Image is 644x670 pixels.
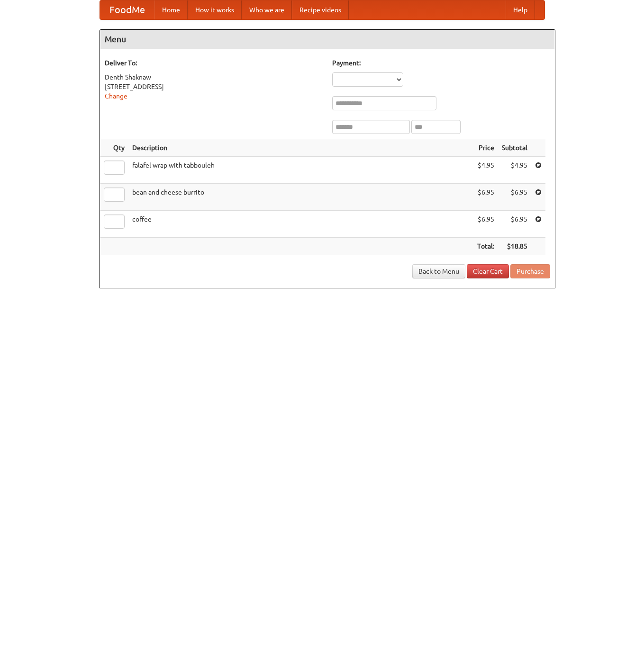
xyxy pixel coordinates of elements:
th: Total: [473,238,498,255]
a: FoodMe [100,0,154,19]
td: bean and cheese burrito [128,184,473,211]
td: $6.95 [498,184,531,211]
div: Denth Shaknaw [105,72,323,82]
th: Subtotal [498,139,531,157]
a: Back to Menu [412,264,465,278]
a: How it works [188,0,242,19]
td: $4.95 [473,157,498,184]
td: $4.95 [498,157,531,184]
td: $6.95 [473,211,498,238]
th: $18.85 [498,238,531,255]
td: $6.95 [473,184,498,211]
a: Clear Cart [467,264,509,278]
th: Qty [100,139,128,157]
h5: Deliver To: [105,58,323,68]
a: Recipe videos [292,0,349,19]
td: $6.95 [498,211,531,238]
td: falafel wrap with tabbouleh [128,157,473,184]
a: Home [154,0,188,19]
div: [STREET_ADDRESS] [105,82,323,91]
a: Help [506,0,535,19]
th: Description [128,139,473,157]
h4: Menu [100,30,555,49]
a: Change [105,92,127,100]
td: coffee [128,211,473,238]
a: Who we are [242,0,292,19]
h5: Payment: [332,58,550,68]
th: Price [473,139,498,157]
button: Purchase [510,264,550,278]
